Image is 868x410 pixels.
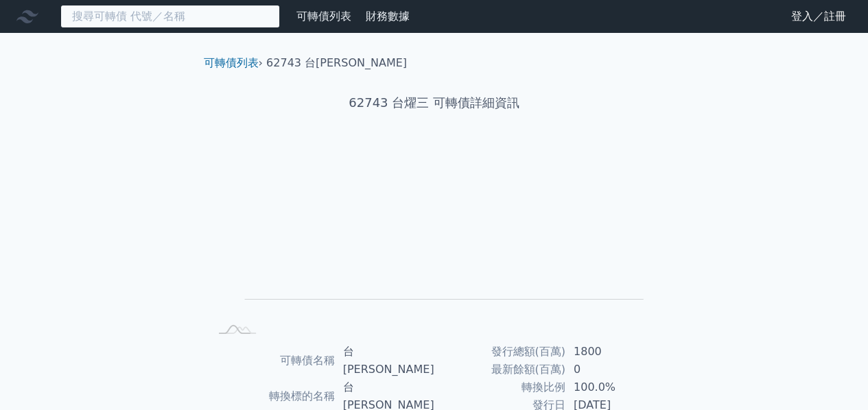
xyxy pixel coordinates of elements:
g: Chart [232,156,644,319]
a: 可轉債列表 [296,10,351,23]
a: 可轉債列表 [204,56,259,69]
td: 1800 [565,343,659,361]
td: 100.0% [565,378,659,396]
td: 可轉債名稱 [209,343,335,378]
td: 發行總額(百萬) [434,343,565,361]
li: 62743 台[PERSON_NAME] [266,55,407,71]
td: 最新餘額(百萬) [434,361,565,378]
a: 登入／註冊 [780,5,857,27]
input: 搜尋可轉債 代號／名稱 [60,5,280,28]
td: 轉換比例 [434,378,565,396]
td: 台[PERSON_NAME] [335,343,434,378]
a: 財務數據 [366,10,410,23]
li: › [204,55,263,71]
td: 0 [565,361,659,378]
h1: 62743 台燿三 可轉債詳細資訊 [193,93,676,112]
